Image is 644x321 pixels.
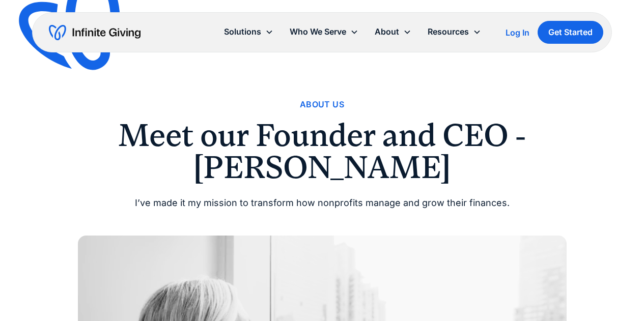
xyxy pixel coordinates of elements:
a: Get Started [538,21,603,44]
div: Log In [506,28,529,37]
a: Log In [506,26,529,39]
h1: Meet our Founder and CEO - [PERSON_NAME] [78,120,567,183]
div: Solutions [224,25,261,39]
div: Who We Serve [290,25,346,39]
a: About Us [300,98,344,111]
div: I’ve made it my mission to transform how nonprofits manage and grow their finances. [78,195,567,211]
div: About [375,25,399,39]
div: Resources [428,25,469,39]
